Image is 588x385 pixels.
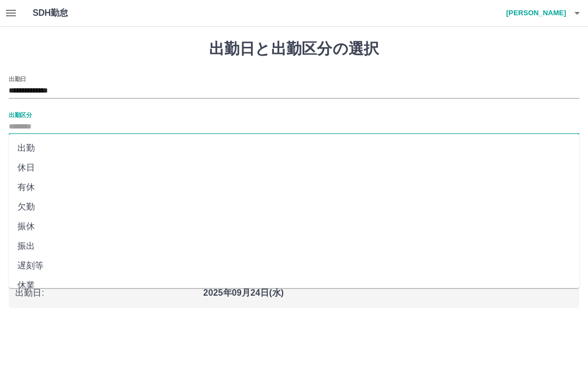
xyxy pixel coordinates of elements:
[9,178,579,197] li: 有休
[9,111,32,119] label: 出勤区分
[9,138,579,158] li: 出勤
[9,217,579,236] li: 振休
[9,158,579,178] li: 休日
[9,197,579,217] li: 欠勤
[9,236,579,256] li: 振出
[203,288,284,297] b: 2025年09月24日(水)
[9,276,579,295] li: 休業
[9,75,26,83] label: 出勤日
[15,286,197,300] p: 出勤日 :
[9,40,579,58] h1: 出勤日と出勤区分の選択
[9,256,579,276] li: 遅刻等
